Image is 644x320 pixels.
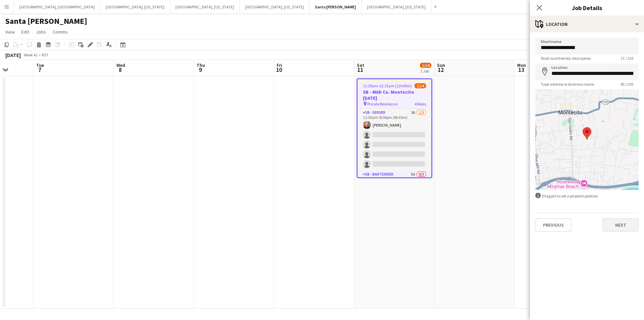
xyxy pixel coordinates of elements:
[36,29,46,35] span: Jobs
[14,0,100,13] button: [GEOGRAPHIC_DATA], [GEOGRAPHIC_DATA]
[535,82,599,87] span: Type address or business name
[530,16,644,32] div: Location
[420,63,431,68] span: 1/14
[535,56,596,61] span: Short and friendly description
[276,66,282,74] span: 10
[535,193,639,199] div: Drag pin to set a pinpoint position
[170,0,240,13] button: [GEOGRAPHIC_DATA], [US_STATE]
[437,62,445,68] span: Sun
[602,218,639,232] button: Next
[42,52,49,57] div: PDT
[356,66,364,74] span: 11
[36,62,44,68] span: Tue
[5,52,21,58] div: [DATE]
[50,28,70,36] a: Comms
[100,0,170,13] button: [GEOGRAPHIC_DATA], [US_STATE]
[115,66,125,74] span: 8
[362,0,431,13] button: [GEOGRAPHIC_DATA], [US_STATE]
[5,16,87,26] h1: Santa [PERSON_NAME]
[116,62,125,68] span: Wed
[53,29,68,35] span: Comms
[240,0,310,13] button: [GEOGRAPHIC_DATA], [US_STATE]
[358,89,431,101] h3: SB - MAD Co. Montecito [DATE]
[615,56,639,61] span: 17 / 120
[357,79,432,178] app-job-card: 11:30am-12:15am (12h45m) (Sun)1/14SB - MAD Co. Montecito [DATE] Private Residence4 RolesSB - Serv...
[197,62,205,68] span: Thu
[3,28,17,36] a: View
[415,101,426,106] span: 4 Roles
[22,52,39,57] span: Week 41
[196,66,205,74] span: 9
[277,62,282,68] span: Fri
[367,101,397,106] span: Private Residence
[357,62,364,68] span: Sat
[436,66,445,74] span: 12
[5,29,15,35] span: View
[415,83,426,88] span: 1/14
[33,28,49,36] a: Jobs
[363,83,415,88] span: 11:30am-12:15am (12h45m) (Sun)
[358,171,431,213] app-card-role: SB - Bartender5A0/32:30pm-11:00pm (8h30m)
[516,66,526,74] span: 13
[358,109,431,171] app-card-role: SB - Server2A1/511:30am-8:00pm (8h30m)[PERSON_NAME]
[310,0,362,13] button: Santa [PERSON_NAME]
[615,82,639,87] span: 43 / 255
[535,218,572,232] button: Previous
[19,28,32,36] a: Edit
[517,62,526,68] span: Mon
[420,68,431,74] div: 1 Job
[21,29,29,35] span: Edit
[35,66,44,74] span: 7
[530,3,644,12] h3: Job Details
